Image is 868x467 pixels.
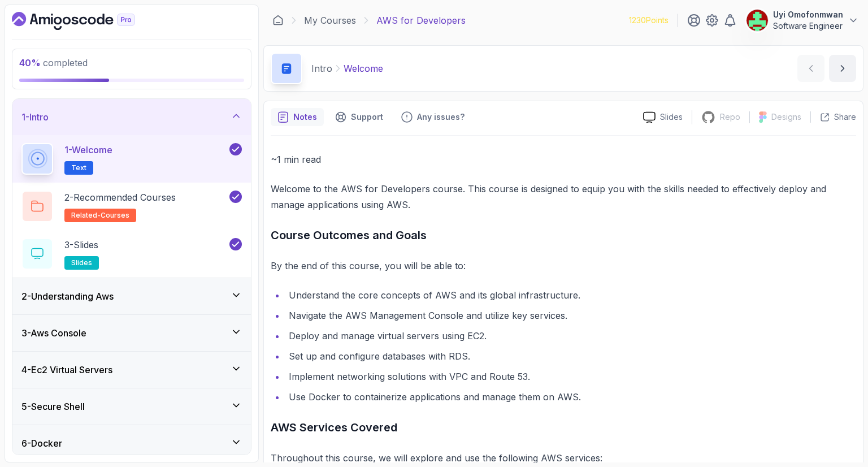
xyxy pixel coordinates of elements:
span: Text [71,163,86,172]
button: notes button [271,108,324,126]
p: 1230 Points [629,15,669,26]
button: next content [829,55,856,82]
li: Set up and configure databases with RDS. [285,348,856,364]
p: Intro [311,62,332,75]
a: Slides [634,111,692,123]
a: My Courses [304,14,356,27]
p: 1 - Welcome [64,143,112,157]
a: Dashboard [12,12,161,30]
p: ~1 min read [271,152,856,167]
button: 2-Recommended Coursesrelated-courses [21,191,242,222]
button: 4-Ec2 Virtual Servers [12,352,251,388]
button: 2-Understanding Aws [12,278,251,314]
p: Welcome to the AWS for Developers course. This course is designed to equip you with the skills ne... [271,181,856,213]
h3: 5 - Secure Shell [21,400,85,413]
p: Throughout this course, we will explore and use the following AWS services: [271,450,856,466]
p: Repo [720,111,740,123]
p: Support [351,111,383,123]
p: Uyi Omofonmwan [773,9,843,20]
button: 3-Aws Console [12,315,251,351]
li: Use Docker to containerize applications and manage them on AWS. [285,389,856,405]
button: 1-WelcomeText [21,143,242,175]
span: completed [19,57,88,68]
p: 3 - Slides [64,238,98,252]
p: Welcome [344,62,383,75]
button: Support button [328,108,390,126]
li: Understand the core concepts of AWS and its global infrastructure. [285,287,856,303]
h3: AWS Services Covered [271,418,856,436]
h3: Course Outcomes and Goals [271,226,856,244]
button: Feedback button [394,108,471,126]
p: Share [834,111,856,123]
li: Deploy and manage virtual servers using EC2. [285,328,856,344]
p: 2 - Recommended Courses [64,191,176,204]
button: 5-Secure Shell [12,388,251,425]
button: 6-Docker [12,425,251,461]
button: 3-Slidesslides [21,238,242,270]
span: slides [71,258,92,267]
p: Notes [293,111,317,123]
a: Dashboard [272,15,284,26]
p: Slides [660,111,683,123]
p: Any issues? [417,111,465,123]
button: user profile imageUyi OmofonmwanSoftware Engineer [746,9,859,32]
li: Navigate the AWS Management Console and utilize key services. [285,308,856,323]
h3: 1 - Intro [21,110,49,124]
p: AWS for Developers [376,14,466,27]
img: user profile image [747,10,768,31]
button: Share [810,111,856,123]
p: Software Engineer [773,20,843,32]
span: 40 % [19,57,41,68]
p: Designs [771,111,801,123]
h3: 3 - Aws Console [21,326,86,340]
span: related-courses [71,211,129,220]
h3: 2 - Understanding Aws [21,289,114,303]
li: Implement networking solutions with VPC and Route 53. [285,369,856,384]
h3: 4 - Ec2 Virtual Servers [21,363,112,377]
button: previous content [797,55,824,82]
p: By the end of this course, you will be able to: [271,258,856,274]
button: 1-Intro [12,99,251,135]
h3: 6 - Docker [21,436,62,450]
